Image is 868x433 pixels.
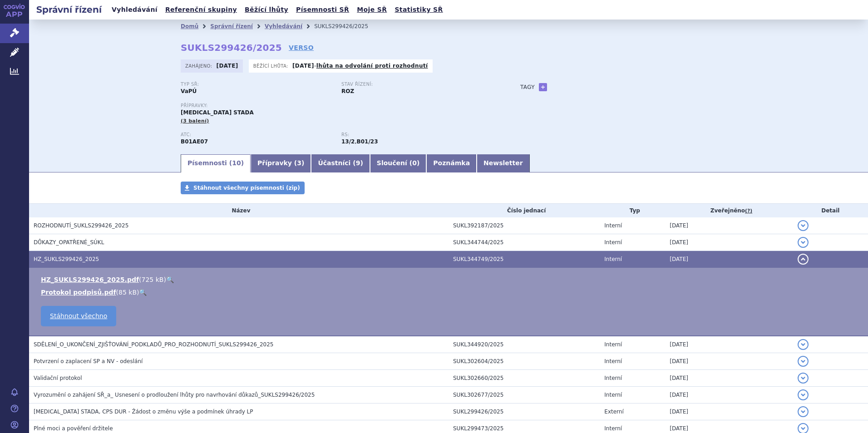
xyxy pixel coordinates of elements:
span: Interní [604,256,622,262]
span: DŮKAZY_OPATŘENÉ_SÚKL [34,239,104,246]
a: Stáhnout všechno [41,306,116,326]
strong: [DATE] [292,63,314,69]
span: 9 [356,159,360,167]
a: Domů [181,23,198,30]
p: ATC: [181,132,332,138]
button: detail [798,356,809,367]
td: [DATE] [665,403,793,420]
a: + [539,83,547,91]
span: Interní [604,375,622,381]
td: [DATE] [665,234,793,251]
a: Běžící lhůty [242,4,291,16]
td: [DATE] [665,387,793,403]
button: detail [798,237,809,248]
td: SUKL302677/2025 [449,387,600,403]
th: Název [29,204,449,217]
th: Detail [793,204,868,217]
a: lhůta na odvolání proti rozhodnutí [316,63,428,69]
span: Potvrzení o zaplacení SP a NV - odeslání [34,358,143,364]
p: Typ SŘ: [181,82,332,87]
span: ROZHODNUTÍ_SUKLS299426_2025 [34,222,128,229]
a: 🔍 [166,276,174,283]
a: Vyhledávání [109,4,160,16]
span: Interní [604,358,622,364]
strong: [DATE] [217,63,238,69]
td: SUKL299426/2025 [449,403,600,420]
td: [DATE] [665,336,793,353]
h3: Tagy [520,82,535,93]
div: , [341,132,502,146]
span: 3 [297,159,301,167]
button: detail [798,389,809,400]
th: Typ [600,204,665,217]
a: Správní řízení [210,23,253,30]
th: Zveřejněno [665,204,793,217]
li: SUKLS299426/2025 [314,20,380,33]
span: Interní [604,425,622,432]
a: Účastníci (9) [311,154,370,172]
a: Písemnosti (10) [181,154,251,172]
li: ( ) [41,288,859,297]
h2: Správní řízení [29,3,109,16]
p: Stav řízení: [341,82,493,87]
td: SUKL344744/2025 [449,234,600,251]
strong: VaPÚ [181,88,197,94]
span: Plné moci a pověření držitele [34,425,113,432]
th: Číslo jednací [449,204,600,217]
a: Přípravky (3) [251,154,311,172]
span: HZ_SUKLS299426_2025 [34,256,99,262]
p: - [292,62,428,69]
a: VERSO [289,43,314,52]
a: Vyhledávání [265,23,302,30]
a: Referenční skupiny [163,4,240,16]
span: Vyrozumění o zahájení SŘ_a_ Usnesení o prodloužení lhůty pro navrhování důkazů_SUKLS299426/2025 [34,392,315,398]
a: Newsletter [477,154,530,172]
p: RS: [341,132,493,138]
a: Poznámka [426,154,477,172]
td: SUKL302660/2025 [449,370,600,387]
button: detail [798,339,809,350]
abbr: (?) [745,208,752,214]
span: Interní [604,392,622,398]
span: SDĚLENÍ_O_UKONČENÍ_ZJIŠŤOVÁNÍ_PODKLADŮ_PRO_ROZHODNUTÍ_SUKLS299426_2025 [34,341,273,348]
td: SUKL344920/2025 [449,336,600,353]
button: detail [798,373,809,384]
span: Validační protokol [34,375,82,381]
span: 10 [232,159,241,167]
span: 725 kB [142,276,164,283]
a: HZ_SUKLS299426_2025.pdf [41,276,139,283]
a: Protokol podpisů.pdf [41,289,116,296]
a: Sloučení (0) [370,154,426,172]
span: 85 kB [118,289,137,296]
td: SUKL302604/2025 [449,353,600,370]
span: Interní [604,239,622,246]
button: detail [798,406,809,417]
button: detail [798,254,809,265]
span: Externí [604,408,623,415]
span: DABIGATRAN ETEXILATE STADA, CPS DUR - Žádost o změnu výše a podmínek úhrady LP [34,408,253,415]
strong: ROZ [341,88,354,94]
a: 🔍 [139,289,147,296]
strong: léčiva k terapii nebo k profylaxi tromboembolických onemocnění, přímé inhibitory faktoru Xa a tro... [341,138,355,145]
td: SUKL344749/2025 [449,251,600,268]
strong: gatrany a xabany vyšší síly [357,138,378,145]
td: [DATE] [665,353,793,370]
a: Statistiky SŘ [392,4,445,16]
a: Písemnosti SŘ [293,4,352,16]
button: detail [798,220,809,231]
td: SUKL392187/2025 [449,217,600,234]
td: [DATE] [665,217,793,234]
strong: SUKLS299426/2025 [181,42,282,53]
p: Přípravky: [181,103,502,108]
span: Stáhnout všechny písemnosti (zip) [193,185,300,191]
strong: DABIGATRAN-ETEXILÁT [181,138,208,145]
td: [DATE] [665,370,793,387]
li: ( ) [41,275,859,284]
span: (3 balení) [181,118,209,124]
a: Stáhnout všechny písemnosti (zip) [181,182,305,194]
span: Interní [604,341,622,348]
span: 0 [412,159,417,167]
span: Interní [604,222,622,229]
span: Zahájeno: [185,62,214,69]
a: Moje SŘ [354,4,390,16]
